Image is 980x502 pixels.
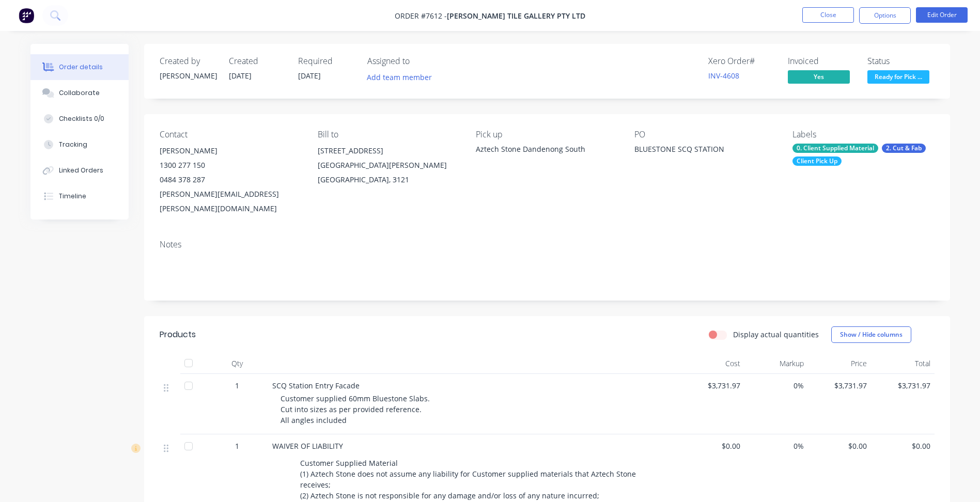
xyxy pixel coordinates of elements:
div: Xero Order # [708,56,775,66]
div: Labels [792,130,934,139]
button: Add team member [361,70,437,84]
span: $0.00 [812,441,867,451]
div: Created [229,56,286,66]
div: [PERSON_NAME] [160,70,216,81]
button: Edit Order [916,7,968,23]
div: Status [867,56,935,66]
div: Linked Orders [59,166,103,175]
button: Show / Hide columns [831,326,911,343]
div: Checklists 0/0 [59,114,104,123]
div: [PERSON_NAME] [160,144,301,158]
span: Ready for Pick ... [867,70,929,83]
div: Pick up [476,130,617,139]
span: $3,731.97 [686,380,741,391]
div: Order details [59,62,103,72]
div: Collaborate [59,88,100,98]
span: 0% [749,441,804,451]
button: Options [859,7,911,24]
span: Customer supplied 60mm Bluestone Slabs. Cut into sizes as per provided reference. All angles incl... [281,394,432,425]
div: 0484 378 287 [160,172,301,187]
button: Linked Orders [30,158,129,183]
span: Order #7612 - [395,11,447,21]
div: [PERSON_NAME][EMAIL_ADDRESS][PERSON_NAME][DOMAIN_NAME] [160,187,301,216]
div: Client Pick Up [792,156,842,166]
span: $3,731.97 [875,380,930,391]
div: Assigned to [367,56,471,66]
div: BLUESTONE SCQ STATION [634,144,764,158]
div: [GEOGRAPHIC_DATA][PERSON_NAME][GEOGRAPHIC_DATA], 3121 [318,158,459,187]
button: Checklists 0/0 [30,106,129,132]
div: Price [808,353,872,374]
button: Order details [30,54,129,80]
span: 1 [235,380,239,391]
div: Products [160,328,196,341]
div: Timeline [59,192,86,201]
span: 0% [749,380,804,391]
div: Created by [160,56,216,66]
span: $3,731.97 [812,380,867,391]
div: PO [634,130,776,139]
button: Collaborate [30,80,129,106]
div: Invoiced [788,56,855,66]
div: Bill to [318,130,459,139]
div: 0. Client Supplied Material [792,144,878,153]
img: Factory [19,8,34,23]
label: Display actual quantities [733,329,819,340]
div: Cost [681,353,745,374]
div: 2. Cut & Fab [882,144,926,153]
div: [STREET_ADDRESS] [318,144,459,158]
button: Timeline [30,183,129,209]
span: SCQ Station Entry Facade [272,381,360,390]
div: Total [871,353,935,374]
div: Required [298,56,355,66]
button: Close [802,7,854,23]
div: Markup [744,353,808,374]
div: [STREET_ADDRESS][GEOGRAPHIC_DATA][PERSON_NAME][GEOGRAPHIC_DATA], 3121 [318,144,459,187]
div: Contact [160,130,301,139]
span: [DATE] [229,71,252,81]
span: Yes [788,70,850,83]
button: Ready for Pick ... [867,70,929,86]
span: [PERSON_NAME] Tile Gallery Pty Ltd [447,11,585,21]
div: Tracking [59,140,87,149]
span: $0.00 [686,441,741,451]
span: WAIVER OF LIABILITY [272,441,343,451]
span: [DATE] [298,71,321,81]
div: 1300 277 150 [160,158,301,172]
span: 1 [235,441,239,451]
button: Add team member [367,70,438,84]
div: Aztech Stone Dandenong South [476,144,617,154]
div: Qty [206,353,268,374]
span: $0.00 [875,441,930,451]
div: Notes [160,240,935,249]
button: Tracking [30,132,129,158]
a: INV-4608 [708,71,739,81]
div: [PERSON_NAME]1300 277 1500484 378 287[PERSON_NAME][EMAIL_ADDRESS][PERSON_NAME][DOMAIN_NAME] [160,144,301,216]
